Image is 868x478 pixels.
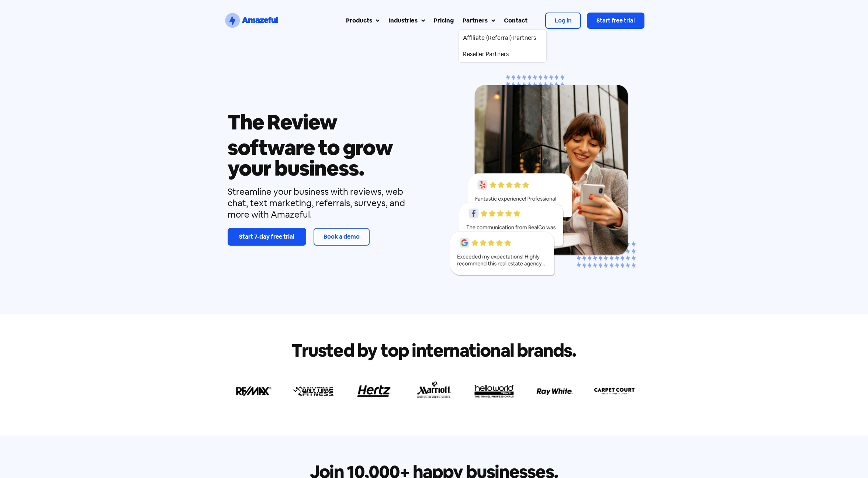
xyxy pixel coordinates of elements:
div: Partners [463,16,488,25]
h1: software to grow your business. [228,137,424,179]
a: Affiliate (Referral) Partners [459,30,546,46]
div: Industries [388,16,418,25]
span: Log in [555,17,571,24]
a: Log in [545,13,581,29]
a: Products [342,12,384,30]
a: Pricing [429,12,458,30]
div: Pricing [434,16,454,25]
span: Start 7-day free trial [239,233,294,240]
a: Start 7-day free trial [228,228,306,246]
a: Contact [499,12,532,30]
a: Reseller Partners [459,46,546,62]
a: Book a demo [314,228,370,246]
div: Affiliate (Referral) Partners [463,34,536,42]
div: Carousel | Horizontal scrolling: Arrow Left & Right [445,69,641,287]
span: The [228,110,264,134]
span: Book a demo [324,233,360,240]
a: SVG link [224,12,279,30]
a: Partners [458,12,499,30]
span: Start free trial [596,17,635,24]
h2: Trusted by top international brands. [228,342,641,359]
div: Streamline your business with reviews, web chat, text marketing, referrals, surveys, and more wit... [228,186,424,221]
a: Start free trial [587,13,644,29]
a: Industries [384,12,429,30]
div: Contact [504,16,528,25]
div: Reseller Partners [463,50,509,59]
div: Products [346,16,372,25]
